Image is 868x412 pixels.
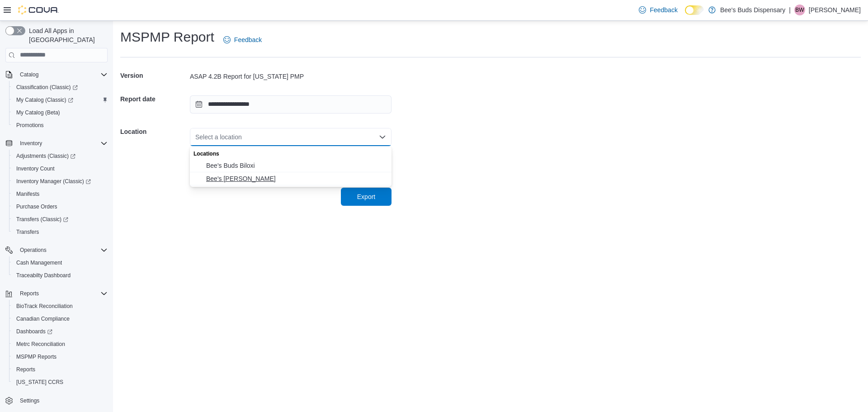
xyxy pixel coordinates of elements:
h1: MSPMP Report [120,28,214,46]
button: Operations [2,244,111,256]
button: Transfers [9,226,111,238]
p: Bee's Buds Dispensary [720,5,785,15]
img: Cova [18,5,59,14]
button: Inventory [2,137,111,150]
a: Dashboards [13,326,56,337]
button: Cash Management [9,256,111,269]
a: [US_STATE] CCRS [13,377,67,388]
a: Promotions [13,120,47,131]
span: Reports [13,364,108,375]
button: [US_STATE] CCRS [9,376,111,388]
button: Promotions [9,119,111,132]
span: Settings [16,395,108,406]
span: Reports [16,366,35,373]
span: My Catalog (Beta) [16,109,60,116]
button: Bee's Buds Wiggins [190,172,392,185]
a: Transfers (Classic) [13,214,72,225]
a: Feedback [220,31,265,49]
span: Transfers [16,228,39,236]
span: Bee's [PERSON_NAME] [206,174,386,183]
a: Classification (Classic) [13,82,81,93]
span: BioTrack Reconciliation [16,303,73,310]
button: Catalog [2,68,111,81]
button: Manifests [9,188,111,200]
span: [US_STATE] CCRS [16,379,63,386]
button: My Catalog (Beta) [9,106,111,119]
a: Traceabilty Dashboard [13,270,74,281]
input: Press the down key to open a popover containing a calendar. [190,95,392,114]
a: Settings [16,395,43,406]
button: Canadian Compliance [9,313,111,325]
span: Canadian Compliance [16,315,70,322]
button: Catalog [16,69,42,80]
p: | [789,5,791,15]
span: Promotions [13,120,108,131]
h5: Version [120,66,188,85]
span: Export [357,192,375,201]
a: Dashboards [9,325,111,338]
span: Purchase Orders [16,203,57,210]
a: Canadian Compliance [13,313,73,324]
input: Accessible screen reader label [195,132,196,142]
span: Dashboards [16,328,52,335]
button: Export [341,188,392,206]
span: Metrc Reconciliation [16,341,65,348]
button: MSPMP Reports [9,350,111,363]
span: My Catalog (Classic) [16,96,73,104]
span: Reports [20,290,39,297]
span: Washington CCRS [13,377,108,388]
div: Barbara Wilson [794,5,805,15]
span: Adjustments (Classic) [16,152,75,160]
div: Locations [190,146,392,159]
span: Feedback [650,5,677,14]
span: Dark Mode [685,15,685,15]
span: BW [795,5,804,15]
span: Inventory [16,138,108,149]
span: Reports [16,288,108,299]
span: Manifests [16,190,39,198]
span: Canadian Compliance [13,313,108,324]
span: Operations [16,245,108,256]
span: Adjustments (Classic) [13,151,108,161]
span: Inventory Manager (Classic) [16,178,91,185]
button: Settings [2,394,111,407]
a: Transfers [13,227,42,237]
button: Bee's Buds Biloxi [190,159,392,172]
span: Cash Management [16,259,62,266]
div: Choose from the following options [190,146,392,185]
p: [PERSON_NAME] [809,5,861,15]
a: Inventory Count [13,163,58,174]
span: Settings [20,397,39,404]
span: Operations [20,246,47,254]
span: Inventory Manager (Classic) [13,176,108,187]
span: Bee's Buds Biloxi [206,161,386,170]
span: MSPMP Reports [16,353,57,360]
span: Transfers [13,227,108,237]
a: My Catalog (Classic) [9,94,111,106]
span: Catalog [16,69,108,80]
a: Cash Management [13,257,66,268]
span: Purchase Orders [13,201,108,212]
button: Inventory [16,138,46,149]
span: Transfers (Classic) [16,216,68,223]
button: Purchase Orders [9,200,111,213]
a: Reports [13,364,39,375]
a: My Catalog (Classic) [13,95,77,105]
span: Transfers (Classic) [13,214,108,225]
h5: Report date [120,90,188,108]
button: Reports [16,288,42,299]
h5: Location [120,123,188,141]
button: Reports [9,363,111,376]
button: Close list of options [379,133,386,141]
span: My Catalog (Beta) [13,107,108,118]
a: Adjustments (Classic) [13,151,79,161]
a: Transfers (Classic) [9,213,111,226]
span: Traceabilty Dashboard [16,272,71,279]
a: Adjustments (Classic) [9,150,111,162]
span: Inventory Count [16,165,55,172]
span: Classification (Classic) [13,82,108,93]
button: Operations [16,245,50,256]
a: Inventory Manager (Classic) [13,176,94,187]
button: Inventory Count [9,162,111,175]
span: Metrc Reconciliation [13,339,108,350]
